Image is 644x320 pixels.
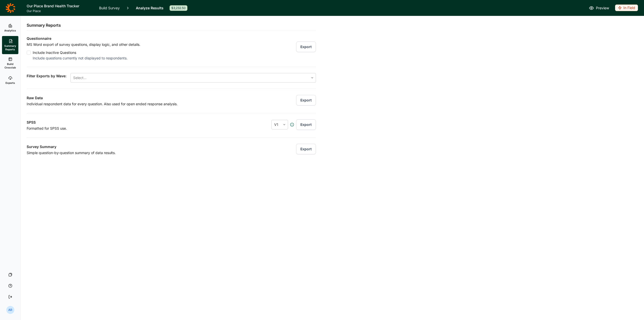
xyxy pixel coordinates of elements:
p: Individual respondent data for every question. Also used for open ended response analysis. [27,101,279,107]
h3: Raw Data [27,95,279,101]
div: In Field [615,5,638,11]
a: Analytics [2,20,18,36]
button: Export [296,95,316,105]
div: Include Inactive Questions [33,50,140,56]
button: In Field [615,5,638,12]
h3: SPSS [27,119,245,125]
div: Include questions currently not displayed to respondents. [33,56,140,61]
div: AR [6,306,14,314]
p: Simple question-by-question summary of data results. [27,150,285,156]
button: Export [296,42,316,52]
span: Our Place [27,9,93,13]
span: Preview [596,5,609,11]
span: Summary Reports [4,44,16,51]
span: Analytics [4,29,16,32]
div: $3,232.50 [170,5,187,11]
button: Export [296,144,316,154]
span: Build Crosstab [4,62,16,69]
p: MS Word export of survey questions, display logic, and other details. [27,42,140,48]
h3: Questionnaire [27,35,316,42]
a: Build Crosstab [2,54,18,72]
h3: Survey Summary [27,144,285,150]
a: Preview [589,5,609,11]
a: Summary Reports [2,36,18,54]
a: Exports [2,72,18,88]
h2: Summary Reports [27,22,61,28]
h1: Our Place Brand Health Tracker [27,3,93,9]
span: Filter Exports by Wave: [27,73,66,83]
p: Formatted for SPSS use. [27,125,245,131]
button: Export [296,119,316,130]
span: Exports [6,81,15,85]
